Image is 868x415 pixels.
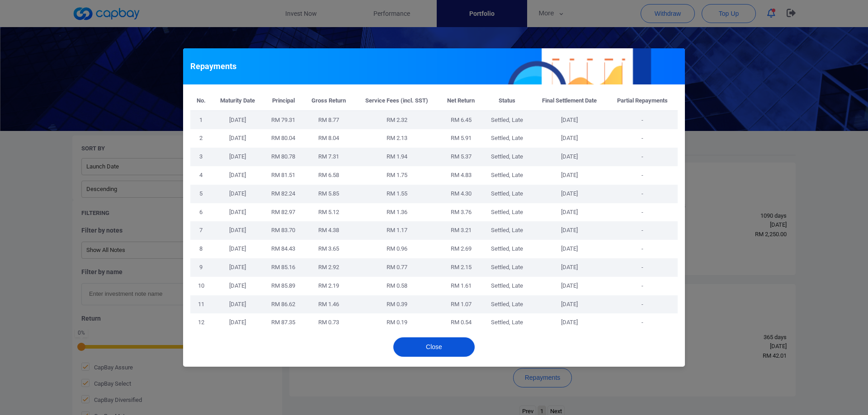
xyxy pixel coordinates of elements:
td: Settled, Late [483,313,532,332]
span: RM 6.58 [318,172,339,178]
td: 10 [190,277,212,295]
td: - [607,258,678,277]
span: RM 4.83 [451,172,472,178]
td: [DATE] [212,111,264,130]
td: [DATE] [212,277,264,295]
td: 8 [190,240,212,258]
span: RM 5.85 [318,190,339,197]
h5: Repayments [190,61,236,72]
td: 12 [190,313,212,332]
span: RM 1.55 [387,190,407,197]
td: 9 [190,258,212,277]
span: RM 0.73 [318,319,339,326]
span: RM 6.45 [451,117,472,123]
td: [DATE] [212,240,264,258]
span: RM 1.36 [387,209,407,215]
td: - [607,221,678,240]
td: Settled, Late [483,277,532,295]
th: Maturity Date [212,92,264,111]
span: RM 0.54 [451,319,472,326]
td: [DATE] [532,277,607,295]
td: [DATE] [532,111,607,130]
td: - [607,295,678,314]
td: Settled, Late [483,129,532,148]
td: 2 [190,129,212,148]
span: RM 0.96 [387,245,407,252]
span: RM 4.30 [451,190,472,197]
td: 11 [190,295,212,314]
td: Settled, Late [483,111,532,130]
span: RM 3.21 [451,227,472,233]
span: RM 2.32 [387,117,407,123]
td: [DATE] [212,148,264,166]
td: 3 [190,148,212,166]
td: [DATE] [532,313,607,332]
span: RM 80.04 [271,135,295,141]
span: RM 85.89 [271,282,295,289]
span: RM 87.35 [271,319,295,326]
td: - [607,240,678,258]
td: 4 [190,166,212,185]
span: RM 5.37 [451,153,472,160]
td: [DATE] [532,240,607,258]
td: - [607,203,678,222]
span: RM 8.04 [318,135,339,141]
td: - [607,111,678,130]
td: Settled, Late [483,258,532,277]
span: RM 3.65 [318,245,339,252]
span: RM 2.69 [451,245,472,252]
span: RM 4.38 [318,227,339,233]
span: RM 0.77 [387,264,407,270]
td: Settled, Late [483,203,532,222]
th: Partial Repayments [607,92,678,111]
span: RM 2.19 [318,282,339,289]
span: RM 84.43 [271,245,295,252]
span: RM 8.77 [318,117,339,123]
td: Settled, Late [483,295,532,314]
td: Settled, Late [483,221,532,240]
span: RM 2.92 [318,264,339,270]
th: No. [190,92,212,111]
td: [DATE] [532,295,607,314]
span: RM 7.31 [318,153,339,160]
td: - [607,185,678,203]
td: [DATE] [212,258,264,277]
th: Principal [264,92,302,111]
span: RM 2.15 [451,264,472,270]
span: RM 82.97 [271,209,295,215]
th: Service Fees (incl. SST) [354,92,439,111]
span: RM 1.07 [451,301,472,308]
td: 1 [190,111,212,130]
span: RM 2.13 [387,135,407,141]
td: 6 [190,203,212,222]
td: - [607,313,678,332]
span: RM 1.46 [318,301,339,308]
th: Net Return [439,92,483,111]
td: - [607,166,678,185]
span: RM 1.17 [387,227,407,233]
td: [DATE] [532,203,607,222]
span: RM 85.16 [271,264,295,270]
td: [DATE] [532,258,607,277]
td: [DATE] [532,166,607,185]
td: - [607,277,678,295]
td: [DATE] [212,185,264,203]
th: Status [483,92,532,111]
td: [DATE] [212,313,264,332]
td: [DATE] [212,295,264,314]
td: [DATE] [212,129,264,148]
span: RM 5.12 [318,209,339,215]
th: Final Settlement Date [532,92,607,111]
td: [DATE] [532,185,607,203]
button: Close [393,337,475,357]
span: RM 3.76 [451,209,472,215]
span: RM 1.94 [387,153,407,160]
span: RM 0.58 [387,282,407,289]
td: [DATE] [212,221,264,240]
span: RM 5.91 [451,135,472,141]
span: RM 0.39 [387,301,407,308]
span: RM 0.19 [387,319,407,326]
td: Settled, Late [483,185,532,203]
span: RM 81.51 [271,172,295,178]
span: RM 1.61 [451,282,472,289]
